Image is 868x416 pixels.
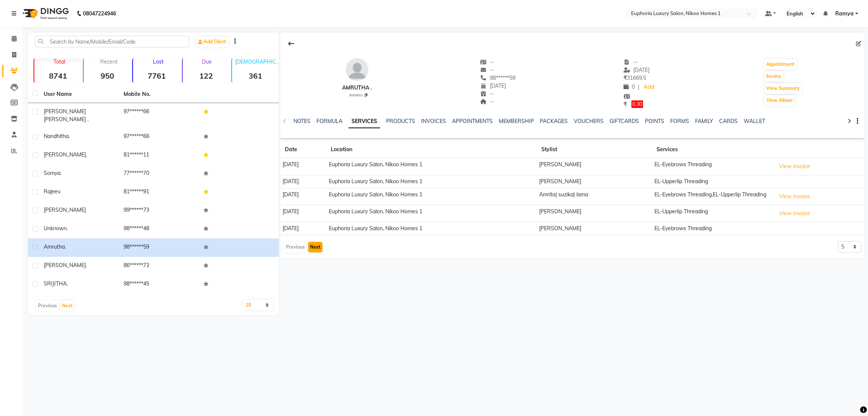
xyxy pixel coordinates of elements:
a: FORMULA [316,118,342,124]
span: Amrutha [44,243,65,250]
th: User Name [39,86,119,103]
input: Search by Name/Mobile/Email/Code [35,36,189,47]
span: ₹ [623,101,627,108]
button: View Invoice [776,208,813,219]
td: [DATE] [280,205,326,222]
a: SERVICES [348,115,380,128]
a: PACKAGES [540,118,568,124]
strong: 361 [232,71,279,80]
td: [DATE] [280,158,326,175]
div: EUL0011 [345,92,372,97]
a: Add Client [196,36,228,47]
a: Add [642,82,656,93]
button: View Summary [764,83,802,94]
span: . [67,225,68,232]
a: WALLET [744,118,765,124]
td: EL-Eyebrows Threading [652,158,773,175]
span: [PERSON_NAME] . [44,116,89,123]
span: . [86,262,87,269]
th: Date [280,141,326,158]
p: Lost [136,58,180,65]
td: Amrita( suzika) lama [537,188,652,205]
th: Location [326,141,537,158]
span: [PERSON_NAME] [44,108,86,115]
a: VOUCHERS [574,118,604,124]
a: INVOICES [421,118,446,124]
span: Nandhitha [44,133,69,140]
span: ₹ [623,74,627,81]
th: Services [652,141,773,158]
strong: 950 [84,71,131,80]
td: EL-Upperlip Threading [652,205,773,222]
td: [DATE] [280,222,326,235]
div: Amrutha . [342,84,372,92]
span: . [86,151,87,158]
span: Rajeev [44,188,60,195]
td: [DATE] [280,175,326,188]
span: -- [623,59,638,65]
strong: 7761 [133,71,180,80]
strong: 122 [183,71,230,80]
button: Next [60,301,75,311]
a: APPOINTMENTS [452,118,493,124]
span: 0.30 [631,100,643,108]
button: Appointment [764,59,796,70]
a: CARDS [719,118,738,124]
button: View Album [764,95,795,106]
button: Invoice [764,71,783,82]
a: FORMS [670,118,689,124]
strong: 8741 [34,71,81,80]
span: | [638,83,639,91]
span: Unknown [44,225,67,232]
span: Somya [44,170,60,176]
a: PRODUCTS [386,118,415,124]
div: Back to Client [283,36,299,51]
button: View Invoice [776,191,813,202]
button: Next [308,242,322,252]
p: Total [37,58,81,65]
span: [PERSON_NAME] [44,262,86,269]
p: Due [184,58,230,65]
span: -- [480,98,495,105]
img: avatar [346,58,368,81]
span: SRIJITHA [44,280,67,287]
td: EL-Eyebrows Threading,EL-Upperlip Threading [652,188,773,205]
th: Stylist [537,141,652,158]
span: [PERSON_NAME] [44,151,86,158]
a: GIFTCARDS [610,118,639,124]
span: [DATE] [480,82,506,89]
span: [PERSON_NAME] [44,206,86,213]
a: POINTS [645,118,664,124]
td: [PERSON_NAME] [537,158,652,175]
td: Euphoria Luxury Salon, Nikoo Homes 1 [326,188,537,205]
span: . [60,170,61,176]
span: . [69,133,70,140]
a: FAMILY [695,118,713,124]
td: [PERSON_NAME] [537,205,652,222]
b: 08047224946 [83,3,116,24]
td: EL-Upperlip Threading [652,175,773,188]
span: Ramya [835,10,854,18]
p: Recent [87,58,131,65]
span: -- [480,67,495,73]
span: 0 [623,84,635,90]
td: Euphoria Luxury Salon, Nikoo Homes 1 [326,158,537,175]
span: 31669.5 [623,74,646,81]
a: NOTES [293,118,310,124]
a: MEMBERSHIP [499,118,534,124]
span: [DATE] [623,67,649,73]
td: [PERSON_NAME] [537,222,652,235]
span: . [67,280,68,287]
td: [PERSON_NAME] [537,175,652,188]
td: EL-Eyebrows Threading [652,222,773,235]
button: View Invoice [776,161,813,172]
td: [DATE] [280,188,326,205]
td: Euphoria Luxury Salon, Nikoo Homes 1 [326,222,537,235]
span: -- [480,90,495,97]
span: -- [480,59,495,65]
td: Euphoria Luxury Salon, Nikoo Homes 1 [326,175,537,188]
span: . [60,188,61,195]
span: . [65,243,66,250]
td: Euphoria Luxury Salon, Nikoo Homes 1 [326,205,537,222]
p: [DEMOGRAPHIC_DATA] [235,58,279,65]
